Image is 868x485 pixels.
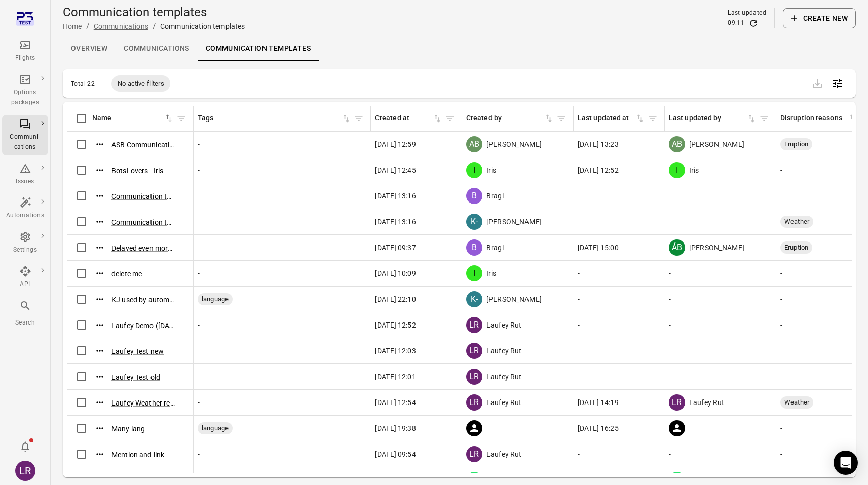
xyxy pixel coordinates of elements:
[375,217,416,227] span: [DATE] 13:16
[63,4,245,20] h1: Communication templates
[111,269,142,279] button: delete me
[6,245,44,255] div: Settings
[669,113,757,124] span: Last updated by
[11,457,40,485] button: Laufey Rut
[111,398,175,408] button: Laufey Weather reasons
[6,132,44,152] div: Communi-cations
[111,450,164,460] button: Mention and link
[466,113,544,124] div: Created by
[63,36,116,61] a: Overview
[669,239,685,256] div: ÁB
[375,113,432,124] div: Created at
[198,113,341,124] div: Tags
[111,372,160,382] button: Laufey Test old
[92,188,107,204] button: Actions
[92,317,107,333] button: Actions
[111,166,164,176] button: BotsLovers - Iris
[111,140,175,150] button: ASB Communication template ([DATE] 12:58)
[780,139,812,149] span: Eruption
[6,88,44,108] div: Options packages
[111,191,175,201] button: Communication template ([DATE] 13:13)
[466,291,482,307] div: K-
[174,111,189,126] button: Filter by name
[578,113,645,124] span: Last updated at
[578,242,619,253] span: [DATE] 15:00
[578,449,661,459] div: -
[198,372,367,382] div: -
[689,165,699,175] span: Iris
[669,394,685,411] div: LR
[198,320,367,330] div: -
[375,191,416,201] span: [DATE] 13:16
[198,113,351,124] div: Sort by tags in ascending order
[375,320,416,330] span: [DATE] 12:52
[15,461,35,481] div: LR
[111,78,170,89] span: No active filters
[375,242,416,253] span: [DATE] 09:37
[466,394,482,411] div: LR
[92,369,107,384] button: Actions
[486,191,504,201] span: Bragi
[111,295,175,305] button: KJ used by automation
[92,214,107,229] button: Actions
[198,113,351,124] span: Tags
[554,111,569,126] span: Filter by created by
[2,115,48,155] a: Communi-cations
[669,113,757,124] div: Sort by last updated by in ascending order
[92,163,107,178] button: Actions
[153,20,156,32] li: /
[198,36,319,61] a: Communication templates
[486,217,542,227] span: [PERSON_NAME]
[92,113,174,124] span: Name
[2,228,48,258] a: Settings
[669,320,772,330] div: -
[578,113,635,124] div: Last updated at
[92,113,164,124] div: Name
[466,188,482,204] div: B
[780,397,813,408] span: Weather
[757,111,772,126] span: Filter by last updated by
[578,139,619,149] span: [DATE] 13:23
[486,242,504,253] span: Bragi
[198,191,367,201] div: -
[466,162,482,178] div: I
[578,294,661,304] div: -
[645,111,660,126] button: Filter by last updated at
[780,113,848,124] div: Disruption reasons
[466,369,482,385] div: LR
[669,268,772,278] div: -
[15,436,35,457] button: Notifications
[63,20,245,32] nav: Breadcrumbs
[442,111,458,126] span: Filter by created at
[111,320,175,331] button: Laufey Demo ([DATE] 12:51)
[827,73,848,94] button: Open table configuration
[198,139,367,149] div: -
[689,397,725,408] span: Laufey Rut
[92,395,107,410] button: Actions
[375,113,442,124] div: Sort by created at in ascending order
[486,139,542,149] span: [PERSON_NAME]
[486,165,497,175] span: Iris
[578,191,661,201] div: -
[783,8,856,28] button: Create new
[71,80,95,87] div: Total 22
[2,70,48,111] a: Options packages
[92,240,107,255] button: Actions
[2,159,48,190] a: Issues
[198,449,367,459] div: -
[111,424,145,434] button: Many lang
[486,372,522,382] span: Laufey Rut
[375,268,416,278] span: [DATE] 10:09
[375,372,416,382] span: [DATE] 12:01
[807,78,827,88] span: Please make a selection to export
[466,446,482,462] div: LR
[375,113,442,124] span: Created at
[669,136,685,152] div: AB
[375,423,416,433] span: [DATE] 19:38
[486,320,522,330] span: Laufey Rut
[466,113,554,124] span: Created by
[834,451,858,475] div: Open Intercom Messenger
[466,317,482,333] div: LR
